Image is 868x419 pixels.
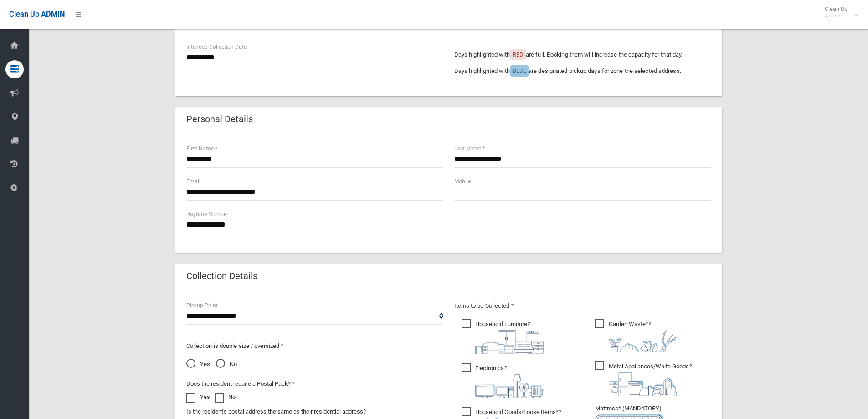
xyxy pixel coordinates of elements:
[595,361,692,396] span: Metal Appliances/White Goods
[186,406,366,417] label: Is the resident's postal address the same as their residential address?
[454,49,711,60] p: Days highlighted with are full. Booking them will increase the capacity for that day.
[609,330,677,352] img: 4fd8a5c772b2c999c83690221e5242e0.png
[454,300,711,311] p: Items to be Collected *
[462,319,544,354] span: Household Furniture
[513,51,524,58] span: RED
[175,267,268,285] header: Collection Details
[216,359,237,370] span: No
[609,363,692,396] i: ?
[175,110,264,128] header: Personal Details
[9,10,65,19] span: Clean Up ADMIN
[475,365,544,398] i: ?
[186,378,295,389] label: Does the resident require a Postal Pack? *
[595,319,677,352] span: Garden Waste*
[215,392,236,403] label: No
[475,374,544,398] img: 394712a680b73dbc3d2a6a3a7ffe5a07.png
[475,321,544,354] i: ?
[186,341,443,352] p: Collection is double size / oversized *
[462,363,544,398] span: Electronics
[609,321,677,352] i: ?
[820,5,857,19] span: Clean Up
[513,67,526,74] span: BLUE
[475,330,544,354] img: aa9efdbe659d29b613fca23ba79d85cb.png
[609,372,677,396] img: 36c1b0289cb1767239cdd3de9e694f19.png
[186,392,210,403] label: Yes
[825,12,847,19] small: Admin
[186,359,210,370] span: Yes
[454,66,711,77] p: Days highlighted with are designated pickup days for zone the selected address.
